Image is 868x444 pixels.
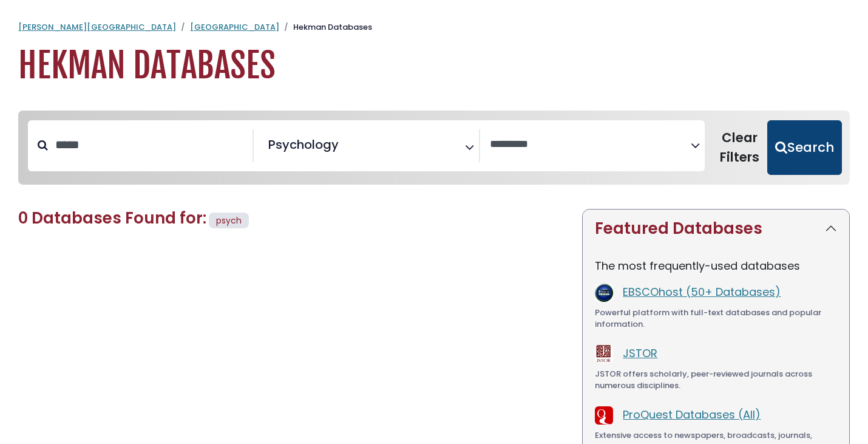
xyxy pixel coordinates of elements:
div: Powerful platform with full-text databases and popular information. [595,307,837,330]
a: JSTOR [623,346,657,361]
li: Psychology [263,135,339,154]
nav: Search filters [18,111,850,185]
a: EBSCOhost (50+ Databases) [623,284,781,299]
textarea: Search [341,142,350,155]
li: Hekman Databases [279,21,372,33]
textarea: Search [490,138,691,151]
p: The most frequently-used databases [595,258,837,274]
button: Clear Filters [712,120,767,175]
button: Featured Databases [583,210,849,248]
a: [PERSON_NAME][GEOGRAPHIC_DATA] [18,21,176,33]
span: Psychology [268,135,339,154]
button: Submit for Search Results [767,120,842,175]
h1: Hekman Databases [18,46,850,86]
div: JSTOR offers scholarly, peer-reviewed journals across numerous disciplines. [595,368,837,392]
nav: breadcrumb [18,21,850,33]
span: psych [216,214,242,227]
a: [GEOGRAPHIC_DATA] [190,21,279,33]
input: Search database by title or keyword [48,135,253,155]
span: 0 Databases Found for: [18,207,206,229]
a: ProQuest Databases (All) [623,407,761,422]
